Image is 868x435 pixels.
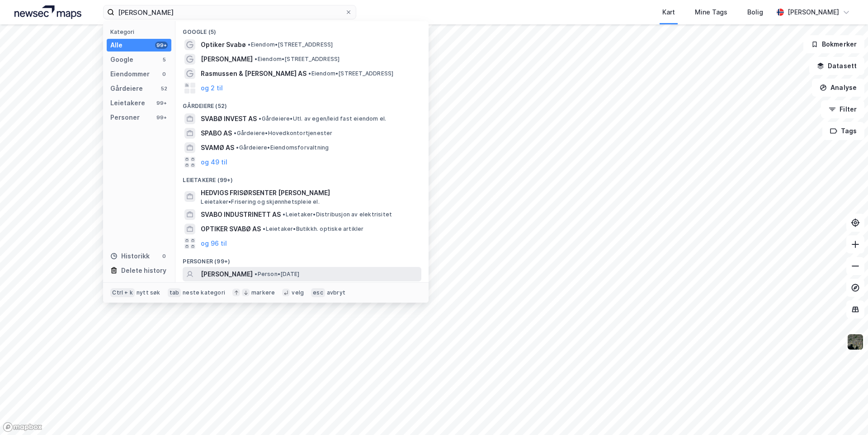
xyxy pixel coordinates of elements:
[175,169,429,186] div: Leietakere (99+)
[812,79,864,97] button: Analyse
[110,251,150,262] div: Historikk
[201,39,246,50] span: Optiker Svabø
[823,392,868,435] iframe: Chat Widget
[283,211,285,218] span: •
[201,209,281,220] span: SVABO INDUSTRINETT AS
[308,70,311,77] span: •
[259,115,261,122] span: •
[155,114,168,121] div: 99+
[327,289,345,296] div: avbryt
[234,130,236,136] span: •
[110,98,145,108] div: Leietakere
[236,144,329,151] span: Gårdeiere • Eiendomsforvaltning
[255,271,257,277] span: •
[201,187,418,198] span: HEDVIGS FRISØRSENTER [PERSON_NAME]
[809,57,864,75] button: Datasett
[311,288,325,297] div: esc
[201,238,227,249] button: og 96 til
[183,289,225,296] div: neste kategori
[155,99,168,107] div: 99+
[14,5,81,19] img: logo.a4113a55bc3d86da70a041830d287a7e.svg
[234,130,332,137] span: Gårdeiere • Hovedkontortjenester
[662,7,675,18] div: Kart
[110,112,140,123] div: Personer
[110,40,123,51] div: Alle
[248,41,250,48] span: •
[175,21,429,37] div: Google (5)
[788,7,839,18] div: [PERSON_NAME]
[175,95,429,112] div: Gårdeiere (52)
[201,198,319,206] span: Leietaker • Frisering og skjønnhetspleie el.
[292,289,304,296] div: velg
[847,333,864,351] img: 9k=
[137,289,160,296] div: nytt søk
[110,69,150,80] div: Eiendommer
[110,83,143,94] div: Gårdeiere
[175,251,429,267] div: Personer (99+)
[747,7,763,18] div: Bolig
[251,289,275,296] div: markere
[201,83,223,94] button: og 2 til
[201,224,261,234] span: OPTIKER SVABØ AS
[201,68,307,79] span: Rasmussen & [PERSON_NAME] AS
[201,157,227,168] button: og 49 til
[110,28,171,35] div: Kategori
[201,113,257,124] span: SVABØ INVEST AS
[110,54,133,65] div: Google
[155,42,168,49] div: 99+
[259,115,386,122] span: Gårdeiere • Utl. av egen/leid fast eiendom el.
[255,56,340,63] span: Eiendom • [STREET_ADDRESS]
[114,5,345,19] input: Søk på adresse, matrikkel, gårdeiere, leietakere eller personer
[160,56,168,63] div: 5
[263,225,363,233] span: Leietaker • Butikkh. optiske artikler
[821,100,864,118] button: Filter
[160,70,168,78] div: 0
[308,70,393,77] span: Eiendom • [STREET_ADDRESS]
[283,211,392,218] span: Leietaker • Distribusjon av elektrisitet
[201,128,232,139] span: SPABO AS
[160,253,168,260] div: 0
[121,265,166,276] div: Delete history
[823,392,868,435] div: Kontrollprogram for chat
[255,56,257,62] span: •
[201,269,253,280] span: [PERSON_NAME]
[803,35,864,53] button: Bokmerker
[263,225,265,232] span: •
[695,7,727,18] div: Mine Tags
[160,85,168,92] div: 52
[201,142,234,153] span: SVAMØ AS
[3,422,42,432] a: Mapbox homepage
[110,288,135,297] div: Ctrl + k
[201,54,253,65] span: [PERSON_NAME]
[236,144,239,151] span: •
[822,122,864,140] button: Tags
[248,41,333,48] span: Eiendom • [STREET_ADDRESS]
[168,288,181,297] div: tab
[255,271,299,278] span: Person • [DATE]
